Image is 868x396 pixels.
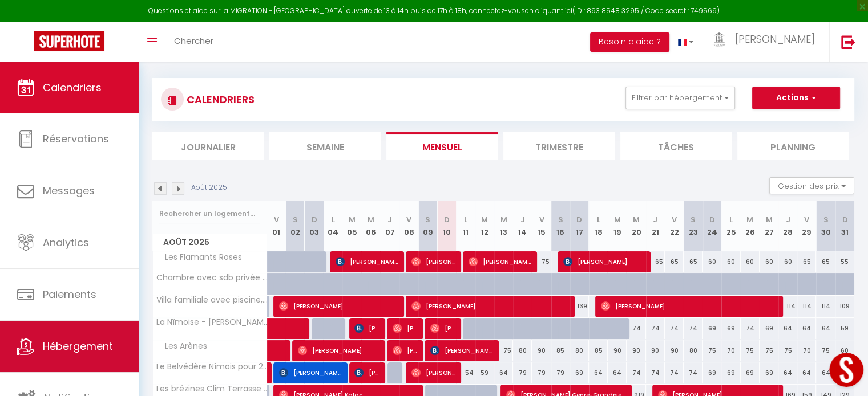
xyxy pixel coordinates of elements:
[797,318,816,339] div: 64
[298,340,380,361] span: [PERSON_NAME]
[362,201,381,251] th: 06
[665,251,684,272] div: 65
[159,203,260,224] input: Rechercher un logement...
[570,362,589,383] div: 69
[646,318,665,339] div: 74
[646,251,665,272] div: 65
[816,362,835,383] div: 64
[551,201,570,251] th: 16
[411,251,455,272] span: [PERSON_NAME]
[43,80,102,95] span: Calendriers
[627,340,645,361] div: 90
[520,214,525,225] abbr: J
[778,318,797,339] div: 64
[769,177,854,194] button: Gestion des prix
[500,214,507,225] abbr: M
[665,340,684,361] div: 90
[721,201,740,251] th: 25
[627,362,645,383] div: 74
[746,214,753,225] abbr: M
[279,295,398,317] span: [PERSON_NAME]
[835,251,854,272] div: 55
[418,201,437,251] th: 09
[279,362,342,383] span: [PERSON_NAME]
[155,385,269,393] span: Les brézines Clim Terrasse Piscine au cœur de Mus
[646,340,665,361] div: 90
[293,214,298,225] abbr: S
[589,201,608,251] th: 18
[797,296,816,317] div: 114
[703,318,721,339] div: 69
[551,340,570,361] div: 85
[608,201,627,251] th: 19
[601,295,777,317] span: [PERSON_NAME]
[406,214,411,225] abbr: V
[804,214,809,225] abbr: V
[494,201,513,251] th: 13
[342,201,361,251] th: 05
[570,340,589,361] div: 80
[627,201,645,251] th: 20
[589,340,608,361] div: 85
[155,340,210,353] span: Les Arènes
[627,318,645,339] div: 74
[551,362,570,383] div: 79
[691,214,696,225] abbr: S
[411,362,455,383] span: [PERSON_NAME]
[752,87,840,109] button: Actions
[665,362,684,383] div: 74
[841,35,855,49] img: logout
[760,318,778,339] div: 69
[539,214,544,225] abbr: V
[589,362,608,383] div: 64
[563,251,645,272] span: [PERSON_NAME]
[153,234,267,251] span: Août 2025
[494,362,513,383] div: 64
[778,201,797,251] th: 28
[481,214,488,225] abbr: M
[703,251,721,272] div: 60
[709,214,715,225] abbr: D
[155,273,269,282] span: Chambre avec sdb privée &Jacuzzi proche [GEOGRAPHIC_DATA]
[597,214,600,225] abbr: L
[184,87,255,112] h3: CALENDRIERS
[43,132,109,146] span: Réservations
[152,132,264,160] li: Journalier
[155,251,245,264] span: Les Flamants Roses
[816,296,835,317] div: 114
[570,296,589,317] div: 139
[835,201,854,251] th: 31
[721,251,740,272] div: 60
[684,251,703,272] div: 65
[430,317,455,339] span: [PERSON_NAME]
[760,201,778,251] th: 27
[269,132,381,160] li: Semaine
[532,340,551,361] div: 90
[513,201,532,251] th: 14
[267,201,286,251] th: 01
[816,201,835,251] th: 30
[684,340,703,361] div: 80
[444,214,450,225] abbr: D
[614,214,621,225] abbr: M
[532,201,551,251] th: 15
[823,214,828,225] abbr: S
[155,318,269,326] span: La Nîmoise - [PERSON_NAME] ·
[608,362,627,383] div: 64
[532,251,551,272] div: 75
[797,340,816,361] div: 70
[464,214,467,225] abbr: L
[349,214,356,225] abbr: M
[760,251,778,272] div: 60
[494,340,513,361] div: 75
[155,296,269,304] span: Villa familiale avec piscine, clim & baby-foot
[43,235,89,250] span: Analytics
[625,87,735,109] button: Filtrer par hébergement
[387,214,392,225] abbr: J
[513,362,532,383] div: 79
[475,362,494,383] div: 59
[336,251,398,272] span: [PERSON_NAME]
[324,201,342,251] th: 04
[43,183,95,198] span: Messages
[620,132,732,160] li: Tâches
